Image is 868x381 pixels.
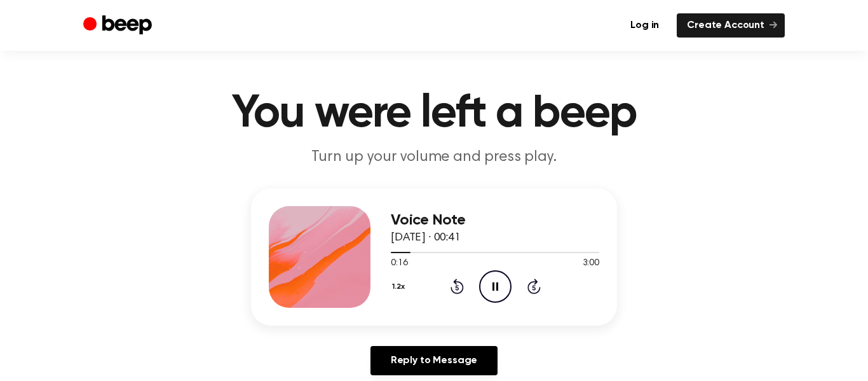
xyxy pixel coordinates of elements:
button: 1.2x [391,276,410,298]
a: Log in [620,13,669,38]
span: 3:00 [583,257,599,270]
a: Create Account [677,13,785,38]
a: Reply to Message [370,346,498,375]
a: Beep [83,13,155,38]
span: [DATE] · 00:41 [391,232,461,244]
p: Turn up your volume and press play. [190,147,678,168]
h3: Voice Note [391,212,599,229]
span: 0:16 [391,257,407,270]
h1: You were left a beep [109,91,759,137]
